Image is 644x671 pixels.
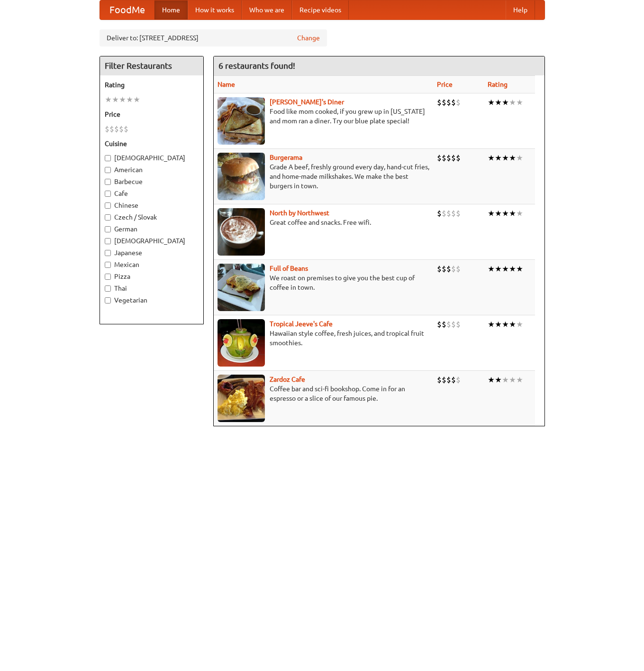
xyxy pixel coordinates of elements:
[124,124,128,134] li: $
[446,264,451,274] li: $
[105,153,199,163] label: [DEMOGRAPHIC_DATA]
[502,319,509,330] li: ★
[270,154,302,161] b: Burgerama
[105,214,111,221] input: Czech / Slovak
[488,81,508,88] a: Rating
[105,248,199,257] label: Japanese
[105,272,199,281] label: Pizza
[502,97,509,108] li: ★
[509,208,516,219] li: ★
[442,208,446,219] li: $
[442,97,446,108] li: $
[502,153,509,163] li: ★
[270,376,305,383] a: Zardoz Cafe
[437,319,442,330] li: $
[451,208,456,219] li: $
[105,285,111,292] input: Thai
[105,212,199,222] label: Czech / Slovak
[218,107,429,126] p: Food like mom cooked, if you grew up in [US_STATE] and mom ran a diner. Try our blue plate special!
[446,375,451,385] li: $
[516,97,523,108] li: ★
[100,0,154,19] a: FoodMe
[112,94,119,105] li: ★
[495,208,502,219] li: ★
[105,155,111,161] input: [DEMOGRAPHIC_DATA]
[442,375,446,385] li: $
[446,208,451,219] li: $
[133,94,140,105] li: ★
[456,97,461,108] li: $
[270,265,308,272] a: Full of Beans
[218,375,265,422] img: zardoz.jpg
[105,94,112,105] li: ★
[218,208,265,256] img: north.jpg
[488,208,495,219] li: ★
[509,319,516,330] li: ★
[451,153,456,163] li: $
[105,80,199,90] h5: Rating
[126,94,133,105] li: ★
[446,97,451,108] li: $
[502,208,509,219] li: ★
[270,320,333,328] a: Tropical Jeeve's Cafe
[456,375,461,385] li: $
[451,97,456,108] li: $
[270,209,329,217] a: North by Northwest
[495,153,502,163] li: ★
[442,319,446,330] li: $
[218,384,429,403] p: Coffee bar and sci-fi bookshop. Come in for an espresso or a slice of our famous pie.
[516,264,523,274] li: ★
[451,319,456,330] li: $
[218,81,235,88] a: Name
[437,81,453,88] a: Price
[488,319,495,330] li: ★
[188,0,242,19] a: How it works
[105,262,111,268] input: Mexican
[218,319,265,367] img: jeeves.jpg
[109,124,114,134] li: $
[105,124,109,134] li: $
[495,375,502,385] li: ★
[437,264,442,274] li: $
[488,153,495,163] li: ★
[105,236,199,246] label: [DEMOGRAPHIC_DATA]
[509,264,516,274] li: ★
[509,97,516,108] li: ★
[114,124,119,134] li: $
[218,153,265,200] img: burgerama.jpg
[502,375,509,385] li: ★
[105,167,111,173] input: American
[516,319,523,330] li: ★
[105,191,111,197] input: Cafe
[105,189,199,198] label: Cafe
[105,295,199,305] label: Vegetarian
[437,97,442,108] li: $
[242,0,292,19] a: Who we are
[105,274,111,280] input: Pizza
[516,208,523,219] li: ★
[437,208,442,219] li: $
[100,56,203,75] h4: Filter Restaurants
[495,264,502,274] li: ★
[105,250,111,256] input: Japanese
[218,264,265,311] img: beans.jpg
[437,375,442,385] li: $
[105,179,111,185] input: Barbecue
[105,110,199,119] h5: Price
[105,165,199,175] label: American
[218,61,295,70] ng-pluralize: 6 restaurants found!
[442,264,446,274] li: $
[442,153,446,163] li: $
[495,97,502,108] li: ★
[105,224,199,234] label: German
[105,284,199,293] label: Thai
[218,97,265,145] img: sallys.jpg
[105,139,199,148] h5: Cuisine
[488,264,495,274] li: ★
[456,208,461,219] li: $
[488,375,495,385] li: ★
[105,201,199,210] label: Chinese
[100,29,327,46] div: Deliver to: [STREET_ADDRESS]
